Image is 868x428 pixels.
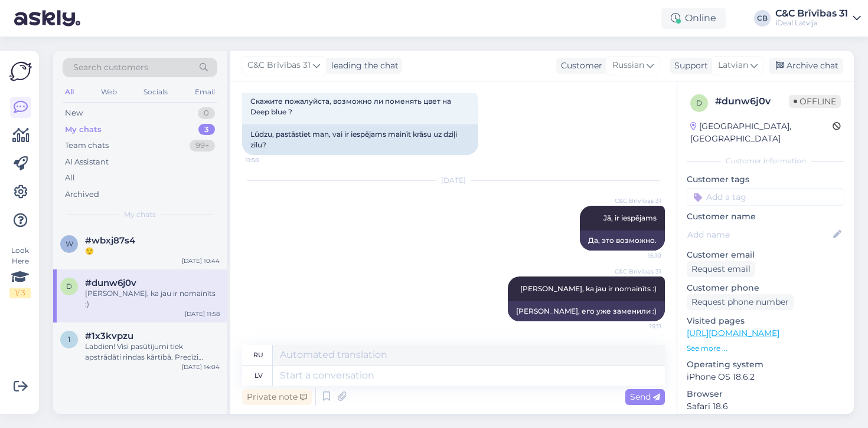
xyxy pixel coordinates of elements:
[192,84,217,100] div: Email
[687,328,779,338] a: [URL][DOMAIN_NAME]
[617,251,661,260] span: 15:10
[630,391,660,402] span: Send
[9,60,32,83] img: Askly Logo
[718,59,748,72] span: Latvian
[508,301,665,321] div: [PERSON_NAME], его уже заменили :)
[617,322,661,331] span: 15:11
[687,371,844,383] p: iPhone OS 18.6.2
[185,310,220,318] div: [DATE] 11:58
[68,335,70,344] span: 1
[687,173,844,186] p: Customer tags
[687,188,844,206] input: Add a tag
[246,156,290,164] span: 11:58
[775,18,848,28] div: iDeal Latvija
[687,358,844,371] p: Operating system
[687,343,844,354] p: See more ...
[687,249,844,261] p: Customer email
[182,256,220,265] div: [DATE] 10:44
[661,8,726,29] div: Online
[615,196,661,205] span: C&C Brīvības 31
[85,331,133,341] span: #1x3kvpzu
[85,246,220,256] div: 😌
[182,363,220,371] div: [DATE] 14:04
[580,231,665,251] div: Да, это возможно.
[99,84,119,100] div: Web
[687,400,844,413] p: Safari 18.6
[242,124,478,155] div: Lūdzu, pastāstiet man, vai ir iespējams mainīt krāsu uz dziļi zilu?
[65,189,99,200] div: Archived
[190,140,215,152] div: 99+
[687,228,831,241] input: Add name
[247,59,311,72] span: C&C Brīvības 31
[250,97,453,116] span: Скажите пожалуйста, возможно ли поменять цвет на Deep blue ?
[687,315,844,327] p: Visited pages
[66,282,72,291] span: d
[603,213,657,222] span: Jā, ir iespējams
[254,366,263,386] div: lv
[687,261,755,277] div: Request email
[556,60,602,72] div: Customer
[769,58,843,74] div: Archive chat
[9,245,31,298] div: Look Here
[9,288,31,298] div: 1 / 3
[775,9,861,28] a: C&C Brīvības 31iDeal Latvija
[124,209,156,220] span: My chats
[65,140,109,152] div: Team chats
[789,95,841,108] span: Offline
[687,282,844,294] p: Customer phone
[687,210,844,223] p: Customer name
[66,239,73,248] span: w
[85,235,135,246] span: #wbxj87s4
[612,59,644,72] span: Russian
[65,172,75,184] div: All
[242,175,665,186] div: [DATE]
[242,389,312,405] div: Private note
[687,294,794,310] div: Request phone number
[670,60,708,72] div: Support
[690,120,833,145] div: [GEOGRAPHIC_DATA], [GEOGRAPHIC_DATA]
[85,288,220,310] div: [PERSON_NAME], ka jau ir nomainīts :)
[85,278,136,288] span: #dunw6j0v
[754,10,771,27] div: CB
[198,124,215,136] div: 3
[198,107,215,119] div: 0
[715,94,789,108] div: # dunw6j0v
[687,388,844,400] p: Browser
[615,267,661,276] span: C&C Brīvības 31
[141,84,170,100] div: Socials
[253,345,263,365] div: ru
[520,284,657,293] span: [PERSON_NAME], ka jau ir nomainīts :)
[696,98,702,107] span: d
[687,156,844,166] div: Customer information
[65,124,102,136] div: My chats
[65,156,109,168] div: AI Assistant
[327,60,399,72] div: leading the chat
[63,84,76,100] div: All
[73,61,148,74] span: Search customers
[775,9,848,18] div: C&C Brīvības 31
[85,341,220,363] div: Labdien! Visi pasūtījumi tiek apstrādāti rindas kārtībā. Precīzi piegādes apjomi mums nav zināmi ...
[65,107,83,119] div: New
